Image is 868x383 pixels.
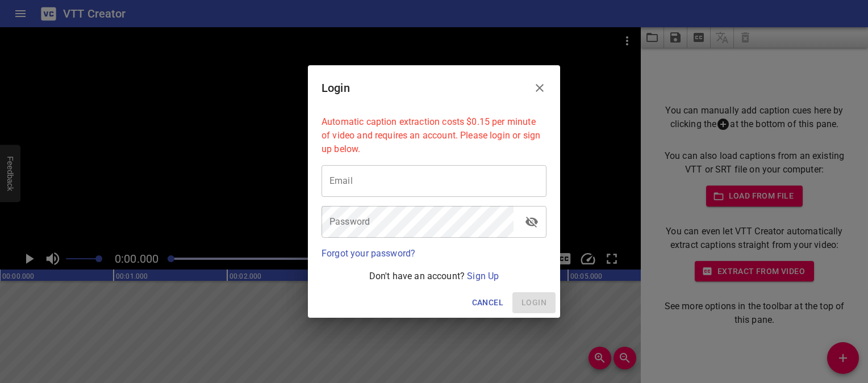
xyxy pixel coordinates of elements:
[467,271,499,281] a: Sign Up
[322,270,546,283] p: Don't have an account?
[322,248,415,259] a: Forgot your password?
[472,296,503,310] span: Cancel
[468,292,508,313] button: Cancel
[526,74,553,102] button: Close
[518,208,545,235] button: toggle password visibility
[322,115,546,156] p: Automatic caption extraction costs $0.15 per minute of video and requires an account. Please logi...
[322,79,350,97] h6: Login
[512,292,556,313] span: Please enter your email and password above.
